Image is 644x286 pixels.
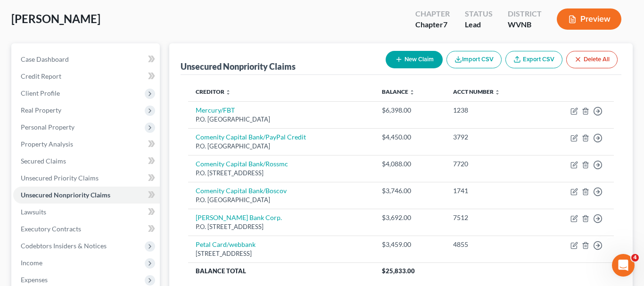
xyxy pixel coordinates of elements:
[11,12,100,25] span: [PERSON_NAME]
[505,51,562,68] a: Export CSV
[415,19,450,30] div: Chapter
[196,133,306,141] a: Comenity Capital Bank/PayPal Credit
[15,80,134,97] b: 🚨ATTN: [GEOGRAPHIC_DATA] of [US_STATE]
[8,74,155,173] div: 🚨ATTN: [GEOGRAPHIC_DATA] of [US_STATE]The court has added a new Credit Counseling Field that we n...
[386,51,443,68] button: New Claim
[443,20,447,29] span: 7
[382,159,438,169] div: $4,088.00
[566,51,618,68] button: Delete All
[453,186,530,196] div: 1741
[196,160,288,168] a: Comenity Capital Bank/Rossmc
[21,259,42,267] span: Income
[196,115,367,124] div: P.O. [GEOGRAPHIC_DATA]
[196,240,256,248] a: Petal Card/webbank
[13,170,160,187] a: Unsecured Priority Claims
[382,106,438,115] div: $6,398.00
[446,51,502,68] button: Import CSV
[409,90,415,95] i: unfold_more
[46,5,107,12] h1: [PERSON_NAME]
[196,196,367,204] div: P.O. [GEOGRAPHIC_DATA]
[453,88,500,95] a: Acct Number unfold_more
[508,8,542,19] div: District
[15,175,89,180] div: [PERSON_NAME] • 5h ago
[453,213,530,222] div: 7512
[21,72,61,80] span: Credit Report
[21,225,81,233] span: Executory Contracts
[148,4,165,22] button: Home
[21,157,66,165] span: Secured Claims
[465,8,493,19] div: Status
[13,51,160,68] a: Case Dashboard
[21,123,74,131] span: Personal Property
[21,106,61,114] span: Real Property
[46,12,88,21] p: Active 6h ago
[196,222,367,231] div: P.O. [STREET_ADDRESS]
[21,55,69,63] span: Case Dashboard
[30,214,37,221] button: Gif picker
[196,249,367,258] div: [STREET_ADDRESS]
[13,136,160,153] a: Property Analysis
[453,240,530,249] div: 4855
[6,4,24,22] button: go back
[181,61,296,72] div: Unsecured Nonpriority Claims
[196,106,235,114] a: Mercury/FBT
[15,214,22,221] button: Emoji picker
[453,106,530,115] div: 1238
[196,142,367,151] div: P.O. [GEOGRAPHIC_DATA]
[13,68,160,85] a: Credit Report
[13,221,160,237] a: Executory Contracts
[382,132,438,142] div: $4,450.00
[15,103,147,167] div: The court has added a new Credit Counseling Field that we need to update upon filing. Please remo...
[465,19,493,30] div: Lead
[21,140,73,148] span: Property Analysis
[557,8,621,30] button: Preview
[495,90,500,95] i: unfold_more
[196,88,231,95] a: Creditor unfold_more
[45,214,52,221] button: Upload attachment
[8,194,181,210] textarea: Message…
[162,210,177,225] button: Send a message…
[612,254,635,277] iframe: Intercom live chat
[196,213,282,221] a: [PERSON_NAME] Bank Corp.
[8,74,181,194] div: Katie says…
[382,186,438,196] div: $3,746.00
[21,276,48,284] span: Expenses
[60,214,67,221] button: Start recording
[13,187,160,204] a: Unsecured Nonpriority Claims
[21,208,46,216] span: Lawsuits
[165,4,182,21] div: Close
[631,254,639,261] span: 4
[21,242,107,250] span: Codebtors Insiders & Notices
[13,153,160,170] a: Secured Claims
[453,132,530,142] div: 3792
[382,88,415,95] a: Balance unfold_more
[196,187,287,195] a: Comenity Capital Bank/Boscov
[196,169,367,178] div: P.O. [STREET_ADDRESS]
[225,90,231,95] i: unfold_more
[508,19,542,30] div: WVNB
[453,159,530,169] div: 7720
[27,5,42,20] img: Profile image for Katie
[382,213,438,222] div: $3,692.00
[13,204,160,221] a: Lawsuits
[382,267,415,275] span: $25,833.00
[21,89,60,97] span: Client Profile
[415,8,450,19] div: Chapter
[188,262,374,279] th: Balance Total
[21,174,99,182] span: Unsecured Priority Claims
[382,240,438,249] div: $3,459.00
[21,191,110,199] span: Unsecured Nonpriority Claims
